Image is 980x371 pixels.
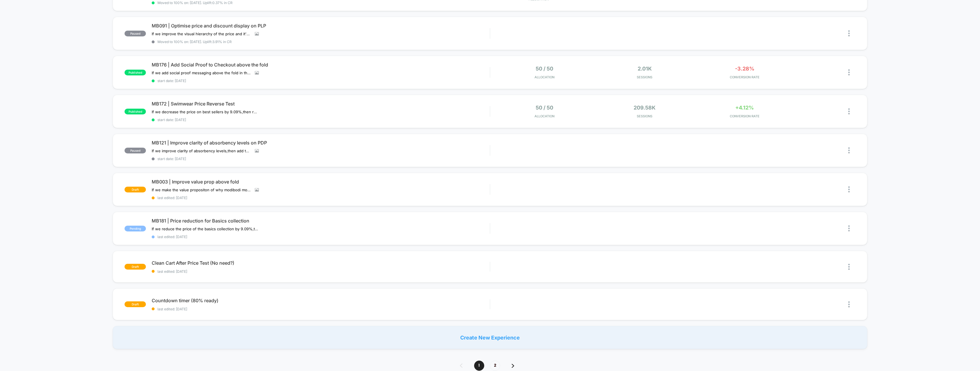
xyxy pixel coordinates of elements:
[152,140,490,146] span: MB121 | Improve clarity of absorbency levels on PDP
[490,361,500,371] span: 2
[152,110,259,114] span: If we decrease the price on best sellers by 9.09%,then revenue will increase,because customers ar...
[152,23,490,29] span: MB091 | Optimise price and discount display on PLP
[848,69,850,75] img: close
[534,114,554,118] span: Allocation
[696,75,793,79] span: CONVERSION RATE
[848,108,850,114] img: close
[152,227,259,231] span: If we reduce the price of the basics collection by 9.09%,then conversions will increase,because v...
[152,149,250,153] span: If we improve clarity of absorbency levels,then add to carts & CR will increase,because users are...
[152,71,250,75] span: If we add social proof messaging above the fold in the checkout,then conversions will increase,be...
[157,40,232,44] span: Moved to 100% on: [DATE] . Uplift: 3.91% in CR
[735,105,754,111] span: +4.12%
[125,264,146,270] span: draft
[152,31,250,36] span: If we improve the visual hierarchy of the price and it's related promotion then PDV and CR will i...
[125,31,146,36] span: paused
[152,298,490,303] span: Countdown timer (80% ready)
[113,326,867,349] div: Create New Experience
[152,260,490,266] span: Clean Cart After Price Test (No need?)
[596,75,693,79] span: Sessions
[152,269,490,274] span: last edited: [DATE]
[735,66,754,72] span: -3.28%
[536,105,553,111] span: 50 / 50
[638,66,652,72] span: 2.01k
[157,1,233,5] span: Moved to 100% on: [DATE] . Uplift: 0.37% in CR
[152,235,490,239] span: last edited: [DATE]
[125,187,146,192] span: draft
[125,70,146,75] span: published
[512,364,514,368] img: pagination forward
[152,118,490,122] span: start date: [DATE]
[152,62,490,68] span: MB176 | Add Social Proof to Checkout above the fold
[474,361,484,371] span: 1
[152,307,490,311] span: last edited: [DATE]
[696,114,793,118] span: CONVERSION RATE
[152,179,490,185] span: MB003 | Improve value prop above fold
[848,147,850,153] img: close
[596,114,693,118] span: Sessions
[125,226,146,231] span: Pending
[152,101,490,107] span: MB172 | Swimwear Price Reverse Test
[848,301,850,307] img: close
[534,75,554,79] span: Allocation
[152,188,250,192] span: If we make the value propositon of why modibodi more clear above the fold,then conversions will i...
[152,218,490,224] span: MB181 | Price reduction for Basics collection
[848,30,850,36] img: close
[634,105,656,111] span: 209.58k
[848,264,850,270] img: close
[125,148,146,153] span: paused
[848,225,850,231] img: close
[125,301,146,307] span: draft
[848,186,850,192] img: close
[152,196,490,200] span: last edited: [DATE]
[152,79,490,83] span: start date: [DATE]
[125,109,146,114] span: published
[536,66,553,72] span: 50 / 50
[152,157,490,161] span: start date: [DATE]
